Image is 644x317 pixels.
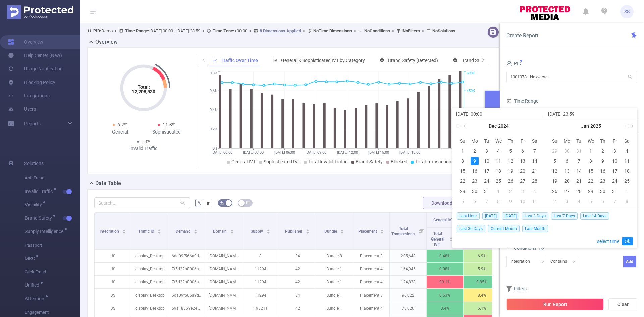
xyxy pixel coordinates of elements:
[493,138,505,144] span: We
[25,171,80,185] span: Anti-Fraud
[221,58,258,63] span: Traffic Over Time
[24,117,41,130] a: Reports
[531,197,539,205] div: 11
[7,5,73,19] img: Protected Media
[493,186,505,196] td: January 1, 2025
[481,196,493,206] td: January 7, 2025
[531,147,539,155] div: 7
[494,147,502,155] div: 4
[573,156,585,166] td: January 7, 2025
[510,256,535,267] div: Integration
[585,136,597,146] th: Wed
[163,122,175,127] span: 11.8%
[623,157,631,165] div: 11
[621,156,633,166] td: January 11, 2025
[25,229,66,234] span: Supply Intelligence
[587,187,595,195] div: 29
[483,147,491,155] div: 3
[548,110,634,118] input: End date
[494,187,502,195] div: 1
[506,98,538,104] span: Time Range
[551,197,559,205] div: 2
[471,167,479,175] div: 16
[551,167,559,175] div: 12
[87,28,455,33] span: Demo [DATE] 00:00 - [DATE] 23:59 +00:00
[609,176,621,186] td: January 24, 2025
[575,177,583,185] div: 21
[87,29,93,33] i: icon: user
[469,146,481,156] td: December 2, 2024
[313,28,352,33] b: No Time Dimensions
[611,157,619,165] div: 10
[132,89,155,94] tspan: 12,208,530
[587,157,595,165] div: 8
[493,176,505,186] td: December 25, 2024
[529,136,541,146] th: Sat
[561,166,573,176] td: January 13, 2025
[457,138,469,144] span: Su
[563,177,571,185] div: 20
[575,167,583,175] div: 14
[563,197,571,205] div: 3
[469,138,481,144] span: Mo
[519,197,527,205] div: 10
[622,237,633,245] a: Ok
[481,138,493,144] span: Tu
[420,28,426,33] span: >
[597,138,609,144] span: Th
[621,119,627,133] a: Next month (PageDown)
[8,75,55,89] a: Blocking Policy
[457,166,469,176] td: December 15, 2024
[504,136,517,146] th: Thu
[585,156,597,166] td: January 8, 2025
[504,146,517,156] td: December 5, 2024
[8,49,62,62] a: Help Center (New)
[506,61,521,66] span: PID
[585,166,597,176] td: January 15, 2025
[457,196,469,206] td: January 5, 2025
[549,138,561,144] span: Su
[212,150,232,155] tspan: [DATE] 00:00
[519,177,527,185] div: 27
[142,139,150,144] span: 18%
[504,138,517,144] span: Th
[599,167,607,175] div: 16
[517,138,529,144] span: Fr
[597,166,609,176] td: January 16, 2025
[585,138,597,144] span: We
[274,150,295,155] tspan: [DATE] 06:00
[609,156,621,166] td: January 10, 2025
[599,187,607,195] div: 30
[529,196,541,206] td: January 11, 2025
[563,157,571,165] div: 6
[481,58,485,62] i: icon: right
[517,146,529,156] td: December 6, 2024
[368,150,389,155] tspan: [DATE] 15:00
[621,138,633,144] span: Sa
[390,28,396,33] span: >
[611,197,619,205] div: 7
[563,167,571,175] div: 13
[621,196,633,206] td: February 8, 2025
[587,177,595,185] div: 22
[551,177,559,185] div: 19
[609,186,621,196] td: January 31, 2025
[623,187,631,195] div: 1
[597,196,609,206] td: February 6, 2025
[551,147,559,155] div: 29
[388,58,438,63] span: Brand Safety (Detected)
[337,150,358,155] tspan: [DATE] 12:00
[455,119,464,133] a: Last year (Control + left)
[573,146,585,156] td: December 31, 2024
[24,157,44,170] span: Solutions
[506,157,515,165] div: 12
[561,136,573,146] th: Mon
[561,138,573,144] span: Mo
[597,235,619,248] a: select time
[599,147,607,155] div: 2
[506,187,515,195] div: 2
[611,187,619,195] div: 31
[573,176,585,186] td: January 21, 2025
[25,202,44,207] span: Visibility
[24,121,41,126] span: Reports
